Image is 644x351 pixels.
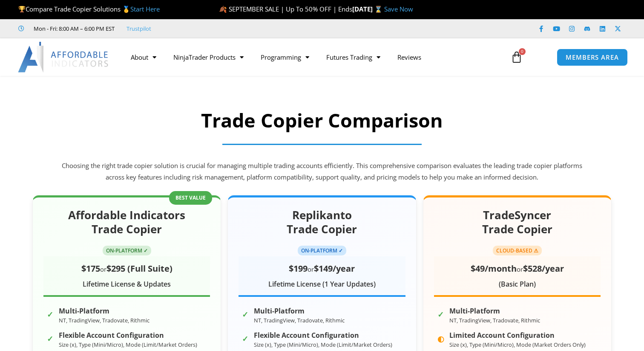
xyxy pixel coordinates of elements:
[434,278,601,291] div: (Basic Plan)
[19,6,25,12] img: 🏆
[130,5,160,13] a: Start Here
[81,263,100,274] span: $175
[352,5,384,13] strong: [DATE] ⌛
[122,47,165,67] a: About
[122,47,502,67] nav: Menu
[239,208,405,237] h2: Replikanto Trade Copier
[471,263,517,274] span: $49/month
[254,316,345,324] small: NT, TradingView, Tradovate, Rithmic
[239,261,405,276] div: or
[219,5,352,13] span: 🍂 SEPTEMBER SALE | Up To 50% OFF | Ends
[437,332,445,339] span: ◐
[242,307,250,315] span: ✓
[389,47,430,67] a: Reviews
[523,263,564,274] span: $528/year
[498,45,535,70] a: 0
[314,263,355,274] span: $149/year
[106,263,172,274] span: $295 (Full Suite)
[437,307,445,315] span: ✓
[18,5,160,13] span: Compare Trade Copier Solutions 🥇
[32,23,115,34] span: Mon - Fri: 8:00 AM – 6:00 PM EST
[384,5,413,13] a: Save Now
[254,341,392,348] small: Size (x), Type (Mini/Micro), Mode (Limit/Market Orders)
[449,331,586,339] strong: Limited Account Configuration
[566,54,619,61] span: MEMBERS AREA
[59,341,197,348] small: Size (x), Type (Mini/Micro), Mode (Limit/Market Orders)
[519,48,526,55] span: 0
[252,47,318,67] a: Programming
[59,331,197,339] strong: Flexible Account Configuration
[59,316,149,324] small: NT, TradingView, Tradovate, Rithmic
[434,208,601,237] h2: TradeSyncer Trade Copier
[254,331,392,339] strong: Flexible Account Configuration
[449,307,540,315] strong: Multi-Platform
[43,278,210,291] div: Lifetime License & Updates
[493,246,542,255] span: CLOUD-BASED ⚠
[449,341,586,348] small: Size (x), Type (Mini/Micro), Mode (Market Orders Only)
[43,261,210,276] div: or
[318,47,389,67] a: Futures Trading
[47,332,55,339] span: ✓
[47,307,55,315] span: ✓
[103,246,151,255] span: ON-PLATFORM ✓
[289,263,308,274] span: $199
[126,23,151,34] a: Trustpilot
[254,307,345,315] strong: Multi-Platform
[18,42,109,73] img: LogoAI | Affordable Indicators – NinjaTrader
[43,208,210,237] h2: Affordable Indicators Trade Copier
[165,47,252,67] a: NinjaTrader Products
[242,332,250,339] span: ✓
[298,246,346,255] span: ON-PLATFORM ✓
[557,49,628,66] a: MEMBERS AREA
[434,261,601,276] div: or
[60,160,584,184] p: Choosing the right trade copier solution is crucial for managing multiple trading accounts effici...
[60,108,584,133] h2: Trade Copier Comparison
[239,278,405,291] div: Lifetime License (1 Year Updates)
[59,307,149,315] strong: Multi-Platform
[449,316,540,324] small: NT, TradingView, Tradovate, Rithmic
